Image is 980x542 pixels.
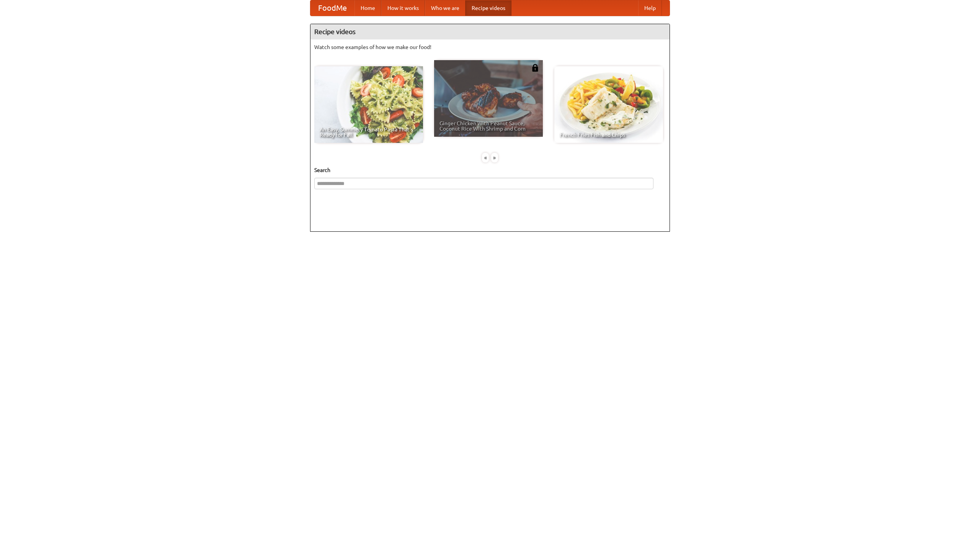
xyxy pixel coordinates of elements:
[425,0,465,16] a: Who we are
[465,0,511,16] a: Recipe videos
[560,132,658,138] span: French Fries Fish and Chips
[310,0,354,16] a: FoodMe
[638,0,662,16] a: Help
[314,166,666,174] h5: Search
[310,24,670,39] h4: Recipe videos
[320,127,418,138] span: An Easy, Summery Tomato Pasta That's Ready for Fall
[354,0,381,16] a: Home
[314,43,666,51] p: Watch some examples of how we make our food!
[491,153,498,162] div: »
[314,66,423,143] a: An Easy, Summery Tomato Pasta That's Ready for Fall
[531,64,539,72] img: 483408.png
[482,153,489,162] div: «
[554,66,663,143] a: French Fries Fish and Chips
[381,0,425,16] a: How it works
